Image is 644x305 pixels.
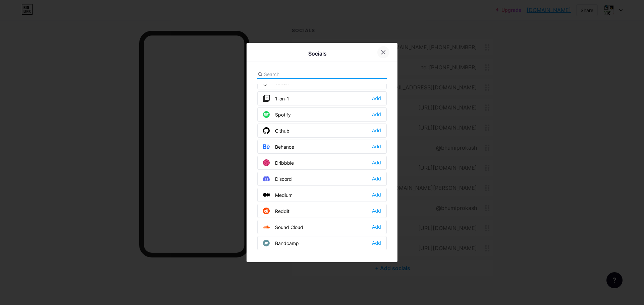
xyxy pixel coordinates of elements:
[372,192,381,198] div: Add
[263,192,292,198] div: Medium
[372,175,381,182] div: Add
[372,127,381,134] div: Add
[263,224,303,230] div: Sound Cloud
[372,95,381,102] div: Add
[263,208,289,214] div: Reddit
[372,240,381,246] div: Add
[372,224,381,230] div: Add
[263,79,289,86] div: Tiktok
[264,71,338,78] input: Search
[372,159,381,166] div: Add
[308,50,327,58] div: Socials
[372,208,381,214] div: Add
[263,111,291,118] div: Spotify
[263,175,292,182] div: Discord
[372,111,381,118] div: Add
[263,127,289,134] div: Github
[263,143,294,150] div: Behance
[263,95,289,102] div: 1-on-1
[372,143,381,150] div: Add
[263,240,299,246] div: Bandcamp
[263,159,294,166] div: Dribbble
